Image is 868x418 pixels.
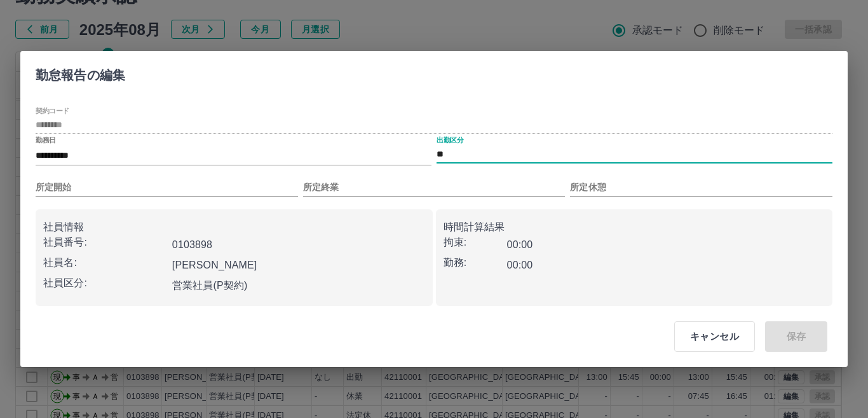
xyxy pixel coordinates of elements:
b: 営業社員(P契約) [172,280,248,291]
p: 社員名: [43,255,167,270]
b: 00:00 [507,260,533,270]
p: 社員情報 [43,219,425,235]
b: 0103898 [172,239,212,250]
h2: 勤怠報告の編集 [20,51,140,94]
p: 社員番号: [43,235,167,250]
label: 勤務日 [36,136,56,145]
p: 社員区分: [43,275,167,291]
label: 契約コード [36,106,69,116]
p: 時間計算結果 [444,219,825,235]
button: キャンセル [674,321,755,352]
b: [PERSON_NAME] [172,260,257,270]
p: 勤務: [444,255,507,270]
label: 出勤区分 [437,136,463,145]
p: 拘束: [444,235,507,250]
b: 00:00 [507,239,533,250]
